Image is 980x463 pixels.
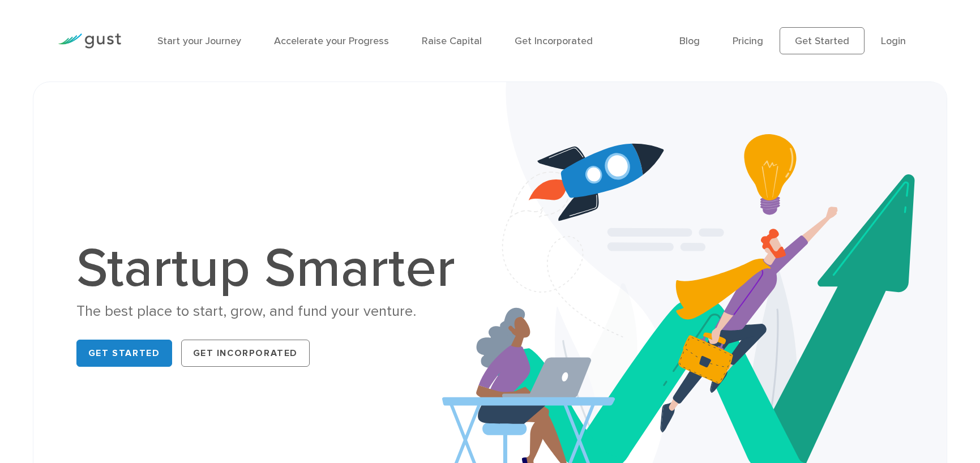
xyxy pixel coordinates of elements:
[181,340,310,367] a: Get Incorporated
[422,35,482,47] a: Raise Capital
[76,302,467,321] div: The best place to start, grow, and fund your venture.
[733,35,763,47] a: Pricing
[76,340,172,367] a: Get Started
[679,35,700,47] a: Blog
[76,242,467,296] h1: Startup Smarter
[58,33,121,49] img: Gust Logo
[157,35,241,47] a: Start your Journey
[780,27,865,54] a: Get Started
[515,35,593,47] a: Get Incorporated
[881,35,906,47] a: Login
[274,35,389,47] a: Accelerate your Progress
